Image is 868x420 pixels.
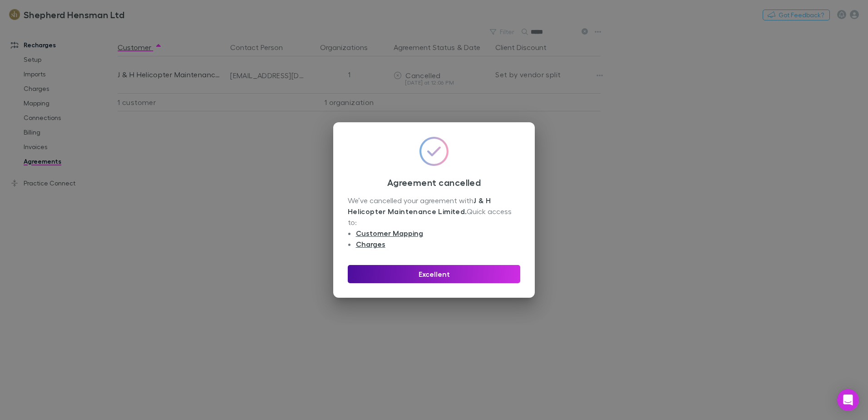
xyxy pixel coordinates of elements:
[348,177,520,188] h3: Agreement cancelled
[356,229,423,238] a: Customer Mapping
[348,265,520,283] button: Excellent
[356,240,385,249] a: Charges
[837,389,859,411] div: Open Intercom Messenger
[419,137,449,166] img: GradientCheckmarkIcon.svg
[348,195,520,250] div: We’ve cancelled your agreement with Quick access to:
